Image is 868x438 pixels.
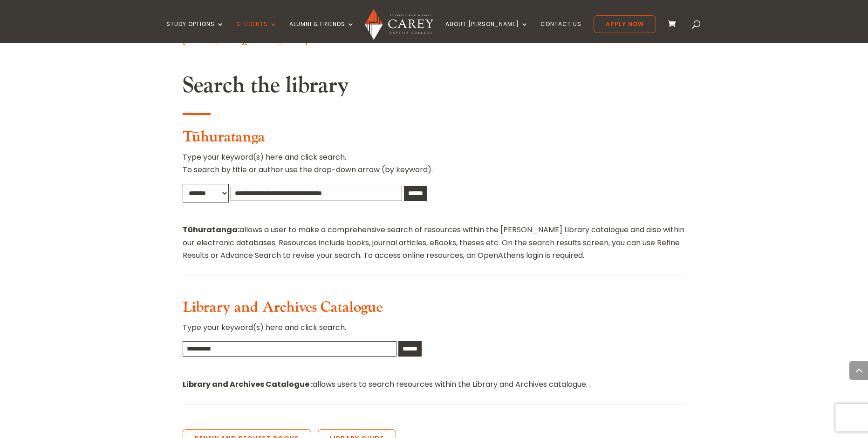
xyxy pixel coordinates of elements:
a: About [PERSON_NAME] [445,21,528,43]
h2: Search the library [183,72,686,104]
p: Type your keyword(s) here and click search. To search by title or author use the drop-down arrow ... [183,151,686,183]
img: Carey Baptist College [365,9,433,40]
h3: Library and Archives Catalogue [183,299,686,321]
strong: Library and Archives Catalogue : [183,379,313,390]
a: Study Options [166,21,224,43]
strong: Tūhuratanga: [183,224,239,235]
a: Apply Now [594,15,656,33]
a: Contact Us [540,21,581,43]
p: Type your keyword(s) here and click search. [183,321,686,341]
h3: Tūhuratanga [183,128,686,151]
p: allows users to search resources within the Library and Archives catalogue. [183,378,686,391]
a: Alumni & Friends [289,21,355,43]
p: allows a user to make a comprehensive search of resources within the [PERSON_NAME] Library catalo... [183,223,686,262]
a: Students [236,21,277,43]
